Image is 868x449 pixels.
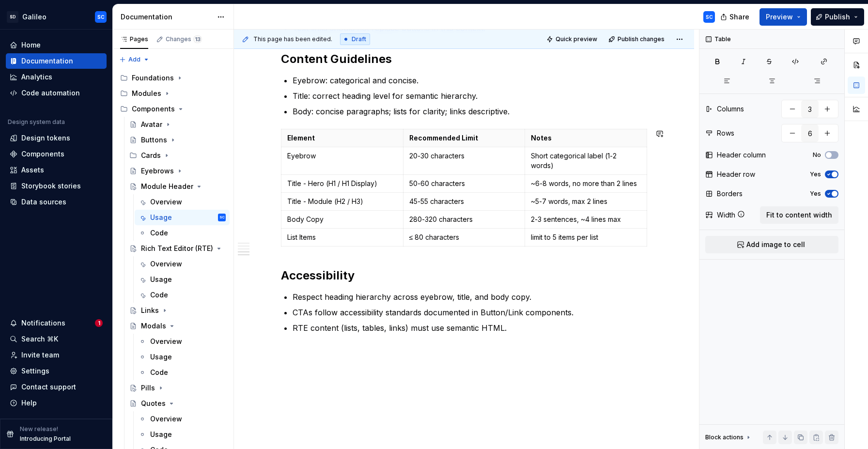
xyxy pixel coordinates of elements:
div: Documentation [121,12,212,22]
a: Overview [135,411,230,427]
div: Foundations [132,73,174,83]
p: List Items [287,232,397,242]
div: Quotes [141,399,166,408]
button: Fit to content width [760,206,838,224]
div: Header row [717,170,755,179]
a: Pills [125,380,230,396]
button: Notifications1 [6,315,107,331]
div: Columns [717,104,744,114]
div: Header column [717,150,766,160]
a: Home [6,37,107,53]
span: 1 [95,319,103,327]
div: Usage [150,275,172,284]
div: Code [150,228,168,238]
p: 45-55 characters [409,197,519,206]
div: Width [717,210,735,220]
div: Design tokens [21,133,70,143]
button: Search ⌘K [6,331,107,347]
p: Element [287,133,397,143]
h2: Content Guidelines [281,51,647,67]
div: Invite team [21,350,59,360]
div: Buttons [141,135,167,145]
span: This page has been edited. [253,35,332,43]
p: Notes [531,133,641,143]
div: Usage [150,352,172,362]
div: Cards [141,151,161,160]
div: Home [21,40,41,50]
div: Foundations [116,70,230,86]
a: Settings [6,363,107,379]
a: Code automation [6,85,107,101]
p: 50-60 characters [409,179,519,188]
p: limit to 5 items per list [531,232,641,242]
div: Changes [166,35,202,43]
a: Usage [135,349,230,365]
div: Data sources [21,197,66,207]
a: Design tokens [6,130,107,146]
div: Modules [116,86,230,101]
a: Assets [6,162,107,178]
a: Code [135,287,230,303]
div: Rich Text Editor (RTE) [141,244,213,253]
label: Yes [810,190,821,198]
div: Galileo [22,12,46,22]
div: Modules [132,89,161,98]
a: Rich Text Editor (RTE) [125,241,230,256]
div: SC [219,213,225,222]
p: Title - Hero (H1 / H1 Display) [287,179,397,188]
label: No [813,151,821,159]
p: CTAs follow accessibility standards documented in Button/Link components. [293,307,647,318]
span: Publish [825,12,850,22]
a: Documentation [6,53,107,69]
div: Code [150,290,168,300]
span: Share [729,12,749,22]
p: Respect heading hierarchy across eyebrow, title, and body copy. [293,291,647,303]
a: Modals [125,318,230,334]
button: Share [715,8,756,26]
div: Documentation [21,56,73,66]
div: Eyebrows [141,166,174,176]
div: Help [21,398,37,408]
label: Yes [810,170,821,178]
a: Code [135,225,230,241]
button: Help [6,395,107,411]
div: Modals [141,321,166,331]
button: Add [116,53,153,66]
div: Notifications [21,318,65,328]
div: Links [141,306,159,315]
div: Components [21,149,64,159]
div: Block actions [705,431,752,444]
a: Analytics [6,69,107,85]
div: Storybook stories [21,181,81,191]
h2: Accessibility [281,268,647,283]
a: Overview [135,256,230,272]
span: Draft [352,35,366,43]
p: RTE content (lists, tables, links) must use semantic HTML. [293,322,647,334]
p: Title: correct heading level for semantic hierarchy. [293,90,647,102]
div: Code [150,368,168,377]
div: Module Header [141,182,193,191]
a: Overview [135,334,230,349]
div: SC [706,13,713,21]
div: Usage [150,430,172,439]
a: UsageSC [135,210,230,225]
div: Pages [120,35,148,43]
a: Storybook stories [6,178,107,194]
p: 280-320 characters [409,215,519,224]
button: Publish changes [605,32,669,46]
span: Publish changes [618,35,665,43]
a: Data sources [6,194,107,210]
button: SDGalileoSC [2,6,110,27]
div: Analytics [21,72,52,82]
span: Fit to content width [766,210,832,220]
p: New release! [20,425,58,433]
a: Usage [135,272,230,287]
button: Publish [811,8,864,26]
p: 2-3 sentences, ~4 lines max [531,215,641,224]
span: Quick preview [556,35,597,43]
span: Add [128,56,140,63]
div: Assets [21,165,44,175]
div: Settings [21,366,49,376]
a: Code [135,365,230,380]
p: Introducing Portal [20,435,71,443]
